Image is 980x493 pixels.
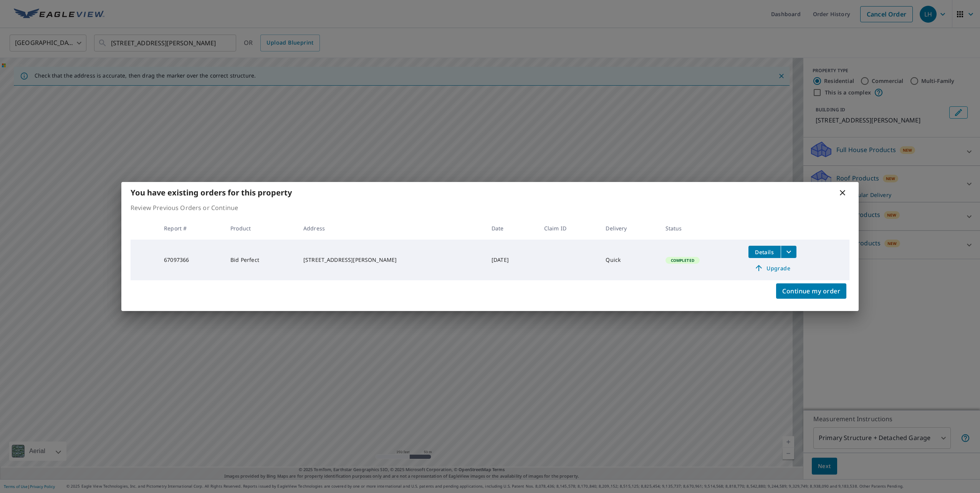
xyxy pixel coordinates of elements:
th: Product [224,217,297,240]
button: Continue my order [776,283,846,299]
td: 67097366 [158,240,224,280]
th: Date [485,217,538,240]
th: Status [659,217,742,240]
button: detailsBtn-67097366 [748,246,781,258]
span: Upgrade [753,263,792,273]
b: You have existing orders for this property [131,187,292,198]
div: [STREET_ADDRESS][PERSON_NAME] [303,256,479,264]
p: Review Previous Orders or Continue [131,203,849,212]
th: Address [297,217,485,240]
td: Quick [599,240,659,280]
span: Continue my order [782,286,840,296]
span: Completed [666,258,699,263]
td: [DATE] [485,240,538,280]
td: Bid Perfect [224,240,297,280]
span: Details [753,248,776,256]
th: Delivery [599,217,659,240]
button: filesDropdownBtn-67097366 [781,246,796,258]
th: Report # [158,217,224,240]
a: Upgrade [748,262,796,274]
th: Claim ID [538,217,600,240]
